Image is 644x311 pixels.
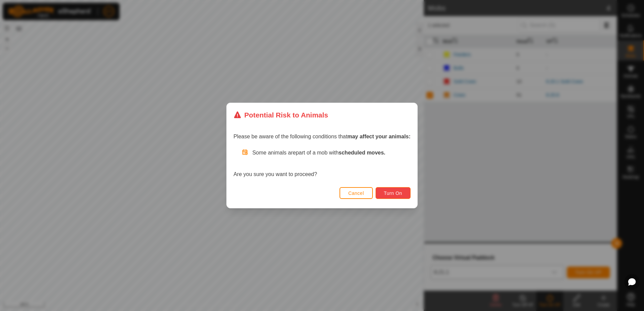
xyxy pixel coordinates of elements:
span: Turn On [384,191,402,196]
div: Potential Risk to Animals [233,110,328,120]
p: Some animals are [252,149,411,157]
span: part of a mob with [296,150,385,155]
span: Please be aware of the following conditions that [233,134,411,139]
div: Are you sure you want to proceed? [233,149,411,178]
button: Turn On [376,187,411,199]
strong: may affect your animals: [347,134,411,139]
span: Cancel [348,191,364,196]
strong: scheduled moves. [339,150,385,155]
button: Cancel [340,187,373,199]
